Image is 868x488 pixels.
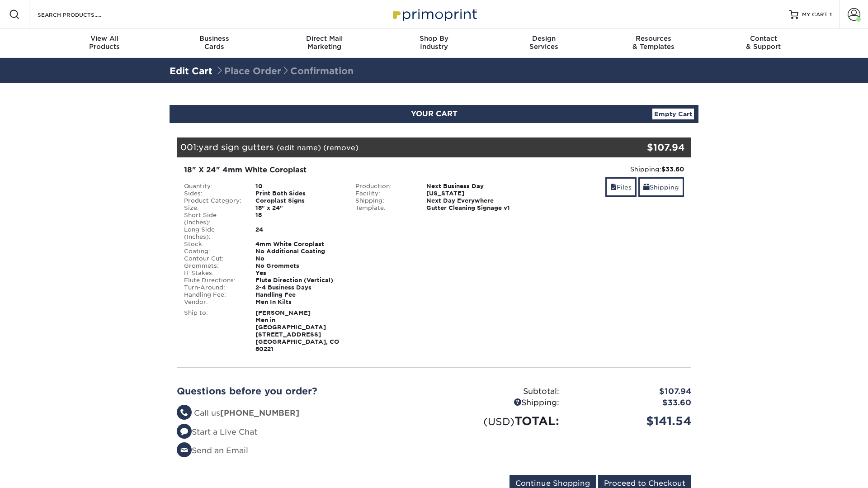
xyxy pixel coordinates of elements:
[177,248,249,255] div: Coating:
[177,407,427,419] li: Call us
[249,262,349,270] div: No Grommets
[37,9,125,20] input: SEARCH PRODUCTS.....
[177,284,249,291] div: Turn-Around:
[160,34,269,51] div: Cards
[177,204,249,212] div: Size:
[249,255,349,262] div: No
[249,241,349,248] div: 4mm White Coroplast
[605,177,637,197] a: Files
[50,29,160,58] a: View AllProducts
[379,34,489,43] span: Shop By
[708,34,818,43] span: Contact
[605,141,684,154] div: $107.94
[177,197,249,204] div: Product Category:
[249,183,349,190] div: 10
[249,204,349,212] div: 18" x 24"
[249,197,349,204] div: Coroplast Signs
[249,291,349,298] div: Handling Fee
[566,412,698,430] div: $141.54
[599,29,708,58] a: Resources& Templates
[198,142,274,152] span: yard sign gutters
[177,309,249,353] div: Ship to:
[411,109,458,118] span: YOUR CART
[420,190,519,197] div: [US_STATE]
[177,255,249,262] div: Contour Cut:
[489,34,599,51] div: Services
[177,277,249,284] div: Flute Directions:
[177,298,249,306] div: Vendor:
[269,34,379,43] span: Direct Mail
[177,241,249,248] div: Stock:
[830,11,832,18] span: 1
[349,197,420,204] div: Shipping:
[249,284,349,291] div: 2-4 Business Days
[323,143,359,152] a: (remove)
[708,34,818,51] div: & Support
[389,5,479,24] img: Primoprint
[566,386,698,398] div: $107.94
[177,270,249,277] div: H-Stakes:
[420,204,519,212] div: Gutter Cleaning Signage v1
[177,427,257,436] a: Start a Live Chat
[184,165,513,175] div: 18" X 24" 4mm White Coroplast
[489,34,599,43] span: Design
[249,298,349,306] div: Men In Kilts
[483,416,514,427] small: (USD)
[526,165,684,174] div: Shipping:
[489,29,599,58] a: DesignServices
[177,226,249,241] div: Long Side (Inches):
[177,386,427,397] h2: Questions before you order?
[177,262,249,270] div: Grommets:
[177,190,249,197] div: Sides:
[802,11,828,19] span: MY CART
[599,34,708,43] span: Resources
[434,386,566,398] div: Subtotal:
[249,248,349,255] div: No Additional Coating
[177,183,249,190] div: Quantity:
[177,446,248,455] a: Send an Email
[434,412,566,430] div: TOTAL:
[220,408,299,417] strong: [PHONE_NUMBER]
[420,197,519,204] div: Next Day Everywhere
[379,34,489,51] div: Industry
[610,184,617,191] span: files
[349,204,420,212] div: Template:
[50,34,160,43] span: View All
[269,34,379,51] div: Marketing
[177,137,605,157] div: 001:
[349,190,420,197] div: Facility:
[177,212,249,226] div: Short Side (Inches):
[661,166,684,173] strong: $33.60
[249,190,349,197] div: Print Both Sides
[249,270,349,277] div: Yes
[434,397,566,409] div: Shipping:
[566,397,698,409] div: $33.60
[638,177,684,197] a: Shipping
[708,29,818,58] a: Contact& Support
[215,66,354,76] span: Place Order Confirmation
[249,277,349,284] div: Flute Direction (Vertical)
[50,34,160,51] div: Products
[249,226,349,241] div: 24
[652,109,694,119] a: Empty Cart
[643,184,650,191] span: shipping
[277,143,321,152] a: (edit name)
[160,34,269,43] span: Business
[160,29,269,58] a: BusinessCards
[599,34,708,51] div: & Templates
[269,29,379,58] a: Direct MailMarketing
[255,309,339,352] strong: [PERSON_NAME] Men in [GEOGRAPHIC_DATA] [STREET_ADDRESS] [GEOGRAPHIC_DATA], CO 80221
[379,29,489,58] a: Shop ByIndustry
[170,66,212,76] a: Edit Cart
[177,291,249,298] div: Handling Fee:
[420,183,519,190] div: Next Business Day
[249,212,349,226] div: 18
[349,183,420,190] div: Production:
